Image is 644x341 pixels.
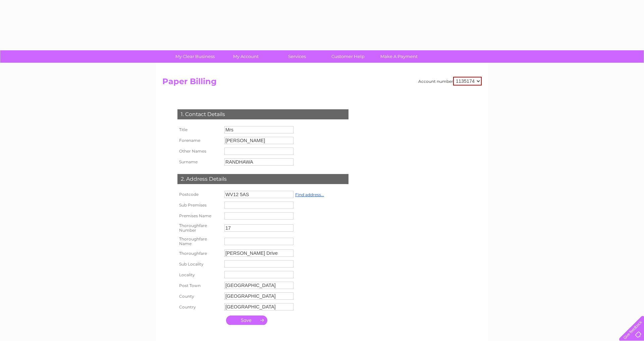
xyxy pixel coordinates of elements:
th: Country [176,301,223,312]
a: Make A Payment [371,50,427,63]
th: Sub Premises [176,200,223,211]
th: Title [176,124,223,135]
div: 2. Address Details [177,174,348,184]
th: Thoroughfare [176,248,223,259]
th: Sub Locality [176,259,223,269]
th: Other Names [176,146,223,157]
input: Submit [226,316,267,325]
h2: Paper Billing [162,77,482,90]
th: Forename [176,135,223,146]
a: My Clear Business [167,50,223,63]
div: 1. Contact Details [177,109,348,119]
a: Find address... [295,192,324,197]
div: Account number [418,77,482,86]
a: Services [269,50,325,63]
th: Surname [176,157,223,167]
th: Thoroughfare Name [176,235,223,248]
a: Customer Help [320,50,376,63]
th: Postcode [176,189,223,200]
th: County [176,291,223,301]
th: Thoroughfare Number [176,221,223,235]
th: Premises Name [176,211,223,221]
th: Post Town [176,280,223,291]
th: Locality [176,269,223,280]
a: My Account [218,50,274,63]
